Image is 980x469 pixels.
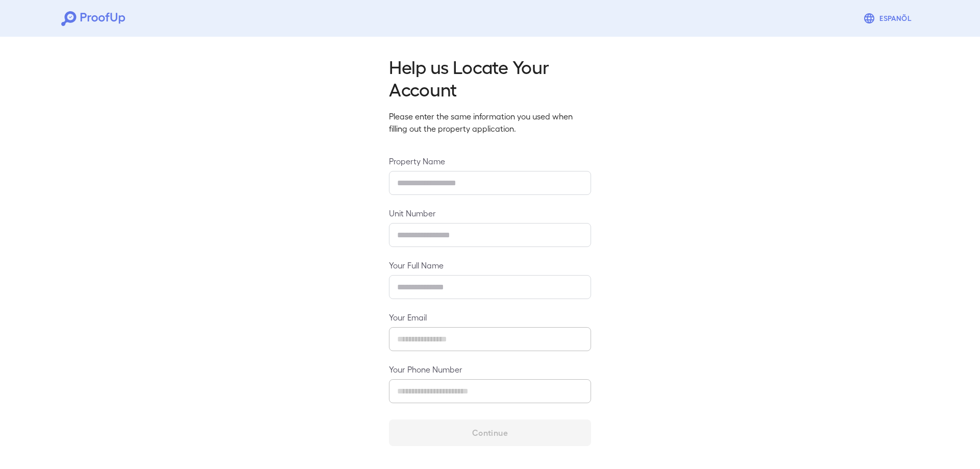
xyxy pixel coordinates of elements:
label: Your Phone Number [389,363,591,375]
label: Your Email [389,311,591,323]
label: Unit Number [389,207,591,219]
p: Please enter the same information you used when filling out the property application. [389,110,591,135]
label: Property Name [389,155,591,167]
label: Your Full Name [389,259,591,271]
button: Espanõl [859,8,919,29]
h2: Help us Locate Your Account [389,55,591,100]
